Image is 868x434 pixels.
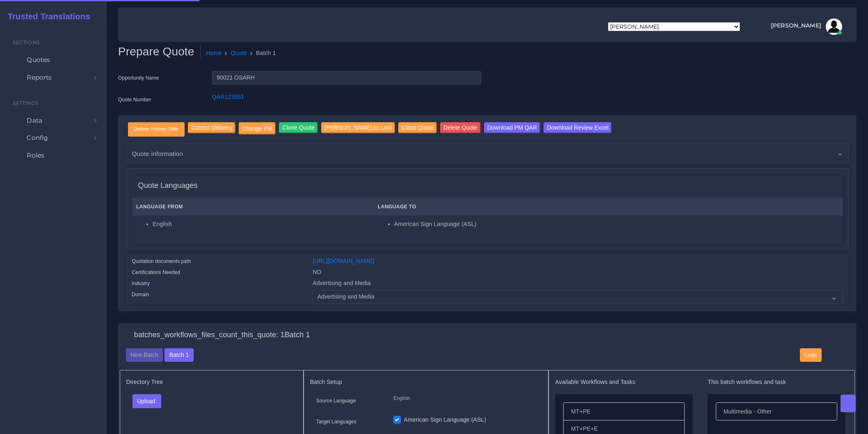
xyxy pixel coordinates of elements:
[484,122,540,133] input: Download PM QAR
[2,10,90,23] a: Trusted Translations
[2,11,90,21] h2: Trusted Translations
[310,379,542,386] h5: Batch Setup
[13,100,39,106] span: Settings
[118,74,159,82] label: Opportunity Name
[767,18,845,35] a: [PERSON_NAME]avatar
[6,51,101,69] a: Quotes
[239,122,276,135] input: Change PM
[153,220,369,228] li: English
[279,122,318,133] input: Clone Quote
[164,348,193,362] button: Batch 1
[6,112,101,129] a: Data
[398,122,437,133] input: Close Quote
[27,151,44,160] span: Roles
[393,394,536,403] p: English
[118,45,201,59] h2: Prepare Quote
[132,291,149,298] label: Domain
[126,351,163,358] a: New Batch
[27,116,42,125] span: Data
[708,379,845,386] h5: This batch workflows and task
[27,73,52,82] span: Reports
[805,352,817,358] span: Logs
[13,39,40,46] span: Sections
[118,96,151,103] label: Quote Number
[285,331,310,340] h4: Batch 1
[544,122,612,133] input: Download Review Excel
[771,23,821,28] span: [PERSON_NAME]
[247,49,276,57] li: Batch 1
[316,397,356,404] label: Source Language
[716,402,837,420] li: Multimedia - Other
[800,348,822,362] button: Logs
[27,55,50,64] span: Quotes
[206,49,222,57] a: Home
[132,199,374,215] th: Language From
[313,258,374,264] a: [URL][DOMAIN_NAME]
[132,258,191,265] label: Quotation documents path
[27,133,48,142] span: Config
[373,199,843,215] th: Language To
[164,351,193,358] a: Batch 1
[126,348,163,362] button: New Batch
[212,94,244,100] a: QAR123851
[306,279,849,290] div: Advertising and Media
[316,418,356,425] label: Target Languages
[321,122,395,133] input: [PERSON_NAME] as Lost
[138,181,198,190] h4: Quote Languages
[6,147,101,164] a: Roles
[563,402,685,420] li: MT+PE
[132,394,162,408] button: Upload
[126,143,849,164] div: Quote information
[132,149,183,158] span: Quote information
[134,331,285,340] h4: batches_workflows_files_count_this_quote: 1
[404,416,486,424] label: American Sign Language (ASL)
[126,379,297,386] h5: Directory Tree
[306,268,849,279] div: NO
[188,122,235,133] input: Correct Delivery
[440,122,481,133] input: Delete Quote
[132,280,150,287] label: Industry
[826,18,842,35] img: avatar
[6,69,101,86] a: Reports
[231,49,247,57] a: Quote
[128,123,184,136] input: Deliver Pricing Offer
[132,269,180,276] label: Certifications Needed
[6,129,101,146] a: Config
[394,220,838,228] li: American Sign Language (ASL)
[555,379,693,386] h5: Available Workflows and Tasks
